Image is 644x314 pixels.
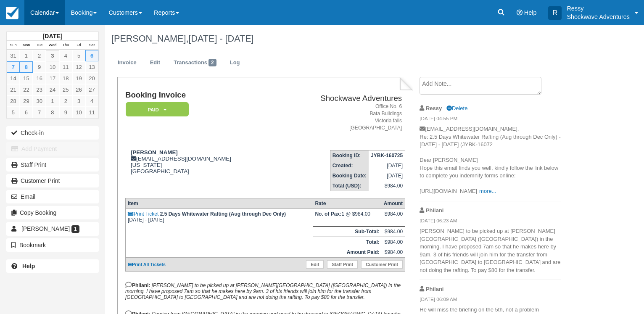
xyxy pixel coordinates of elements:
a: 8 [46,107,59,118]
p: Shockwave Adventures [567,13,630,21]
td: $984.00 [369,181,405,191]
button: Copy Booking [6,206,99,219]
a: Edit [306,260,324,269]
a: 4 [59,50,72,61]
a: 20 [85,73,98,84]
div: $984.00 [384,211,403,224]
a: 22 [20,84,33,95]
strong: Philani [426,286,443,292]
span: [DATE] - [DATE] [188,33,253,44]
td: [DATE] - [DATE] [125,209,313,226]
a: 2 [33,50,46,61]
a: 14 [7,73,20,84]
em: [PERSON_NAME] to be picked up at [PERSON_NAME][GEOGRAPHIC_DATA] ([GEOGRAPHIC_DATA]) in the mornin... [125,282,401,300]
a: 25 [59,84,72,95]
em: [DATE] 04:55 PM [420,115,561,124]
a: Log [224,55,246,71]
a: Customer Print [361,260,403,269]
strong: JYBK-160725 [371,153,403,158]
strong: 2.5 Days Whitewater Rafting (Aug through Dec Only) [160,211,286,217]
th: Wed [46,41,59,50]
em: Paid [126,102,189,117]
a: 7 [33,107,46,118]
th: Sun [7,41,20,50]
a: 26 [72,84,85,95]
a: Print All Tickets [128,262,166,267]
strong: Philani: [125,282,150,288]
a: 30 [33,95,46,107]
span: 2 [209,59,216,66]
a: [PERSON_NAME] 1 [6,222,99,235]
a: 1 [46,95,59,107]
a: Delete [446,105,467,111]
a: 1 [20,50,33,61]
th: Tue [33,41,46,50]
th: Created: [330,161,369,171]
td: $984.00 [382,227,405,237]
strong: No. of Pax [315,211,341,217]
strong: Ressy [426,105,442,111]
a: 5 [72,50,85,61]
a: 4 [85,95,98,107]
p: He will miss the briefing on the 5th, not a problem [420,306,561,314]
th: Booking Date: [330,171,369,181]
a: 6 [20,107,33,118]
a: Invoice [111,55,143,71]
address: Office No. 6 Bata Buildings Victoria falls [GEOGRAPHIC_DATA] [281,103,402,132]
span: Help [524,9,537,16]
a: 9 [33,61,46,73]
th: Mon [20,41,33,50]
a: 27 [85,84,98,95]
th: Booking ID: [330,150,369,161]
a: 10 [72,107,85,118]
td: [DATE] [369,171,405,181]
td: $984.00 [382,247,405,258]
button: Add Payment [6,142,99,156]
em: [DATE] 06:23 AM [420,217,561,227]
a: 3 [72,95,85,107]
a: 13 [85,61,98,73]
a: Transactions2 [167,55,223,71]
a: 12 [72,61,85,73]
a: 16 [33,73,46,84]
a: 6 [85,50,98,61]
span: [PERSON_NAME] [21,225,70,232]
a: 28 [7,95,20,107]
strong: Philani [426,207,443,214]
b: Help [22,263,35,269]
a: Staff Print [327,260,358,269]
a: Edit [144,55,166,71]
p: Ressy [567,4,630,13]
td: $984.00 [382,237,405,248]
button: Bookmark [6,238,99,252]
p: [EMAIL_ADDRESS][DOMAIN_NAME], Re: 2.5 Days Whitewater Rafting (Aug through Dec Only) - [DATE] - [... [420,125,561,195]
a: 11 [59,61,72,73]
i: Help [517,10,523,16]
td: [DATE] [369,161,405,171]
a: 17 [46,73,59,84]
a: Print Ticket [128,211,158,217]
th: Item [125,198,313,209]
h1: Booking Invoice [125,91,278,100]
p: [PERSON_NAME] to be picked up at [PERSON_NAME][GEOGRAPHIC_DATA] ([GEOGRAPHIC_DATA]) in the mornin... [420,227,561,274]
a: 11 [85,107,98,118]
a: 5 [7,107,20,118]
a: 31 [7,50,20,61]
a: 2 [59,95,72,107]
th: Total: [313,237,381,248]
a: Customer Print [6,174,99,187]
th: Amount Paid: [313,247,381,258]
a: 8 [20,61,33,73]
th: Fri [72,41,85,50]
a: more... [479,188,496,194]
em: [DATE] 06:09 AM [420,296,561,305]
a: 10 [46,61,59,73]
h2: Shockwave Adventures [281,94,402,103]
a: 15 [20,73,33,84]
strong: [PERSON_NAME] [131,149,178,156]
a: 7 [7,61,20,73]
th: Sat [85,41,98,50]
div: R [548,6,562,20]
a: 29 [20,95,33,107]
button: Check-in [6,126,99,140]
